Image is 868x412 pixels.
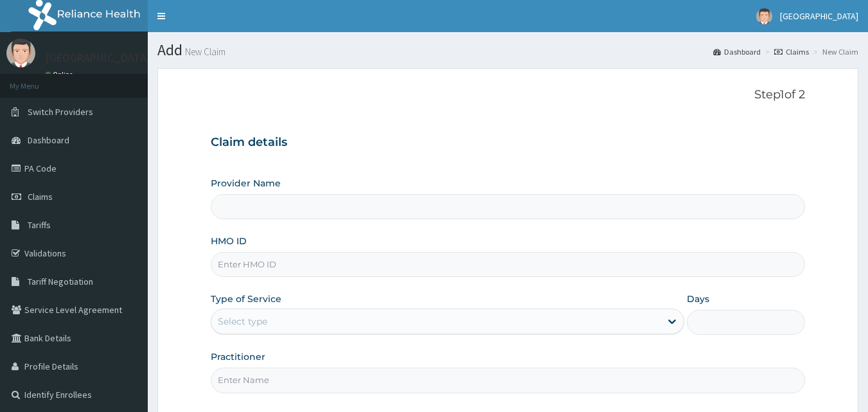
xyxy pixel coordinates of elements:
[211,177,281,190] label: Provider Name
[28,191,53,202] span: Claims
[45,70,76,79] a: Online
[157,42,858,58] h1: Add
[211,88,806,102] p: Step 1 of 2
[211,368,806,393] input: Enter Name
[6,39,35,67] img: User Image
[28,106,93,118] span: Switch Providers
[756,8,772,24] img: User Image
[211,235,247,247] label: HMO ID
[182,47,226,57] small: New Claim
[218,315,267,328] div: Select type
[28,219,51,231] span: Tariffs
[211,350,265,363] label: Practitioner
[28,134,69,146] span: Dashboard
[211,292,281,305] label: Type of Service
[211,252,806,277] input: Enter HMO ID
[810,46,858,57] li: New Claim
[211,136,806,150] h3: Claim details
[780,10,858,22] span: [GEOGRAPHIC_DATA]
[713,46,761,57] a: Dashboard
[45,52,151,64] p: [GEOGRAPHIC_DATA]
[774,46,809,57] a: Claims
[687,292,709,305] label: Days
[28,276,93,287] span: Tariff Negotiation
